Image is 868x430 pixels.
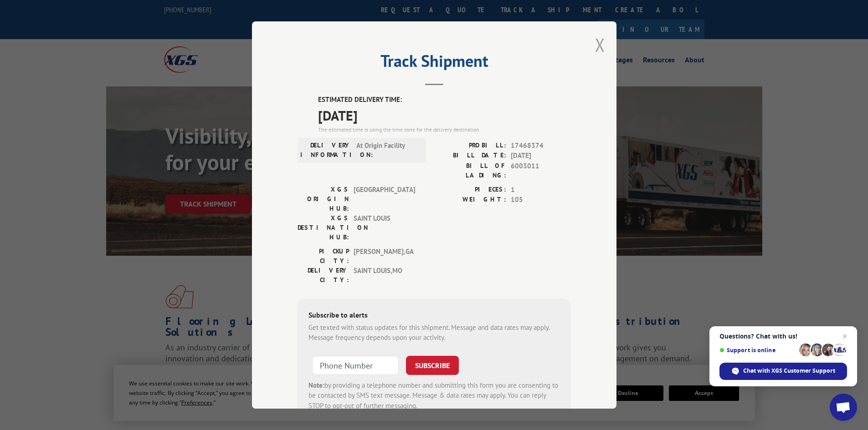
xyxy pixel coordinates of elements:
[434,161,506,180] label: BILL OF LADING:
[308,380,560,411] div: by providing a telephone number and submitting this form you are consenting to be contacted by SM...
[511,141,571,151] span: 17468374
[308,381,324,390] strong: Note:
[511,185,571,195] span: 1
[511,151,571,161] span: [DATE]
[298,55,571,72] h2: Track Shipment
[743,367,835,375] span: Chat with XGS Customer Support
[354,185,415,213] span: [GEOGRAPHIC_DATA]
[298,185,349,213] label: XGS ORIGIN HUB:
[511,195,571,205] span: 105
[354,247,415,266] span: [PERSON_NAME] , GA
[298,247,349,266] label: PICKUP CITY:
[406,356,459,375] button: SUBSCRIBE
[595,33,605,57] button: Close modal
[298,266,349,285] label: DELIVERY CITY:
[312,356,399,375] input: Phone Number
[719,363,847,380] span: Chat with XGS Customer Support
[318,105,571,126] span: [DATE]
[434,151,506,161] label: BILL DATE:
[318,126,571,134] div: The estimated time is using the time zone for the delivery destination.
[308,323,560,343] div: Get texted with status updates for this shipment. Message and data rates may apply. Message frequ...
[354,266,415,285] span: SAINT LOUIS , MO
[434,195,506,205] label: WEIGHT:
[434,141,506,151] label: PROBILL:
[356,141,418,160] span: At Origin Facility
[308,309,560,323] div: Subscribe to alerts
[298,213,349,242] label: XGS DESTINATION HUB:
[511,161,571,180] span: 6003011
[830,394,857,421] a: Open chat
[354,213,415,242] span: SAINT LOUIS
[719,347,796,354] span: Support is online
[300,141,352,160] label: DELIVERY INFORMATION:
[719,333,847,340] span: Questions? Chat with us!
[434,185,506,195] label: PIECES:
[318,95,571,105] label: ESTIMATED DELIVERY TIME:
